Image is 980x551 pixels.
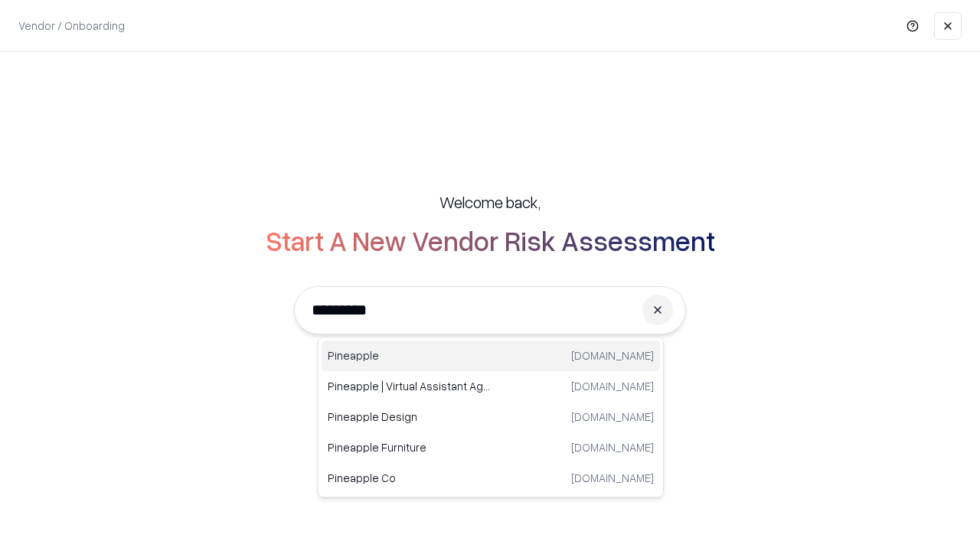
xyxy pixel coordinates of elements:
p: [DOMAIN_NAME] [571,470,654,486]
h2: Start A New Vendor Risk Assessment [266,225,715,256]
p: Pineapple [328,347,491,364]
p: Pineapple | Virtual Assistant Agency [328,378,491,394]
p: Vendor / Onboarding [18,18,125,34]
p: [DOMAIN_NAME] [571,347,654,364]
p: Pineapple Design [328,409,491,425]
p: [DOMAIN_NAME] [571,378,654,394]
p: [DOMAIN_NAME] [571,409,654,425]
p: Pineapple Furniture [328,439,491,455]
p: Pineapple Co [328,470,491,486]
h5: Welcome back, [439,191,541,213]
p: [DOMAIN_NAME] [571,439,654,455]
div: Suggestions [318,337,664,497]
